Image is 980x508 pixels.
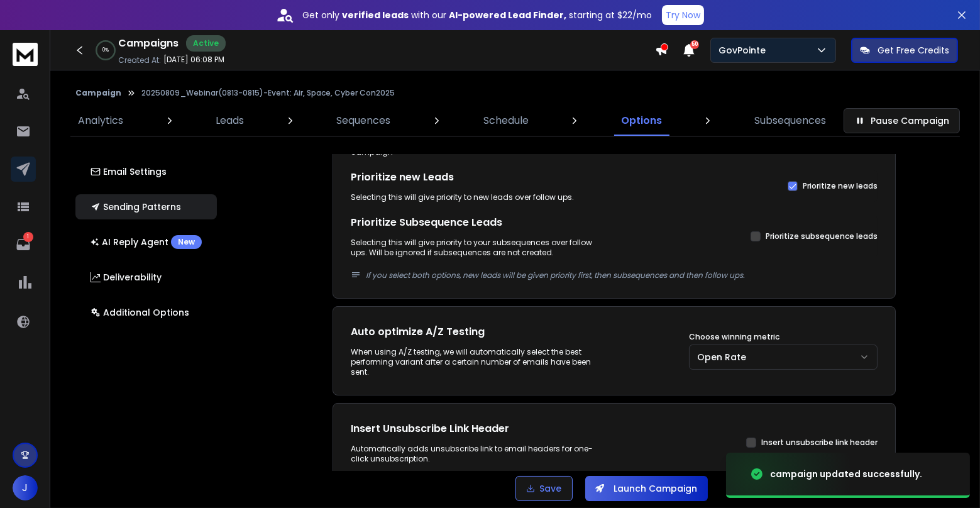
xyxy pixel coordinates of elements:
button: Get Free Credits [851,38,958,63]
span: 50 [690,40,699,49]
a: Subsequences [747,106,834,136]
p: 1 [23,232,33,242]
h1: Prioritize Subsequence Leads [351,215,602,230]
div: Active [186,35,226,52]
button: Additional Options [75,300,217,325]
a: 1 [11,232,36,257]
p: Additional Options [91,306,189,319]
strong: verified leads [342,9,409,21]
button: Campaign [75,88,121,98]
p: Try Now [666,9,700,21]
button: Launch Campaign [585,476,708,501]
p: GovPointe [718,44,771,57]
p: [DATE] 06:08 PM [163,55,224,65]
h1: Prioritize new Leads [351,170,602,185]
h1: Insert Unsubscribe Link Header [351,421,602,436]
p: Sequences [336,113,390,128]
button: Sending Patterns [75,194,217,219]
label: Insert unsubscribe link header [761,438,878,448]
div: Selecting this will give priority to new leads over follow ups. [351,192,602,202]
p: 0 % [102,47,109,54]
div: campaign updated successfully. [770,468,922,480]
h1: Campaigns [118,36,179,51]
button: J [13,475,38,500]
p: Sending Patterns [91,201,181,213]
p: Schedule [483,113,529,128]
img: logo [13,43,38,66]
p: Analytics [78,113,123,128]
button: Open Rate [689,345,878,370]
p: Subsequences [754,113,826,128]
div: Selecting this will give priority to your subsequences over follow ups. Will be ignored if subseq... [351,238,602,258]
button: Pause Campaign [844,108,960,133]
h1: Auto optimize A/Z Testing [351,324,602,340]
p: If you select both options, new leads will be given priority first, then subsequences and then fo... [366,270,878,280]
button: Deliverability [75,265,217,290]
label: Prioritize new leads [803,181,878,191]
a: Sequences [329,106,398,136]
p: AI Reply Agent [91,235,202,249]
div: Automatically adds unsubscribe link to email headers for one-click unsubscription. [351,444,602,464]
div: New [171,235,202,249]
p: 20250809_Webinar(0813-0815)-Event: Air, Space, Cyber Con2025 [141,88,395,98]
a: Analytics [70,106,131,136]
a: Leads [208,106,251,136]
a: Options [614,106,669,136]
button: Save [515,476,573,501]
strong: AI-powered Lead Finder, [449,9,566,21]
label: Choose winning metric [689,332,779,342]
p: Created At: [118,55,161,65]
p: Email Settings [91,165,167,178]
p: Get Free Credits [878,44,949,57]
p: Get only with our starting at $22/mo [302,9,652,21]
button: Email Settings [75,159,217,184]
p: Leads [216,113,244,128]
label: Prioritize subsequence leads [766,231,878,241]
a: Schedule [476,106,536,136]
p: Options [621,113,662,128]
button: AI Reply AgentNew [75,229,217,255]
div: When using A/Z testing, we will automatically select the best performing variant after a certain ... [351,347,602,377]
button: Try Now [662,5,704,25]
p: Deliverability [91,271,162,284]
